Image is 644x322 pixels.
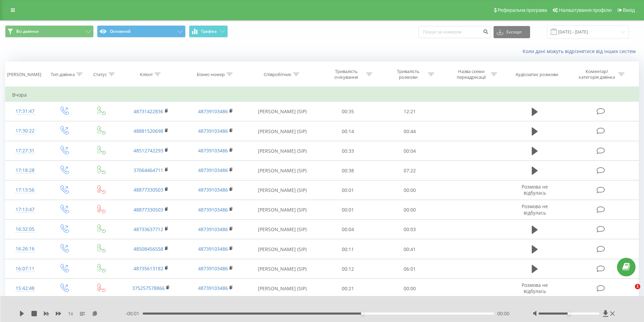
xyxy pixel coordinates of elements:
[258,187,307,193] font: [PERSON_NAME] (SIP)
[516,71,558,77] font: Аудіозапис розмови
[140,71,153,77] font: Клієнт
[258,108,307,115] font: [PERSON_NAME] (SIP)
[342,266,354,272] font: 00:12
[16,226,34,232] font: 16:32:05
[404,226,416,233] font: 00:03
[342,128,354,134] font: 00:14
[497,310,509,317] font: 00:00
[12,92,27,98] font: Вчора
[5,25,94,38] button: Всі дзвінки
[506,29,522,35] font: Експорт
[623,7,635,13] font: Вихід
[198,265,228,272] a: 48739103486
[361,312,363,315] div: Мітка доступності
[7,71,41,77] font: [PERSON_NAME]
[134,147,163,154] font: 48512742293
[16,265,34,272] font: 16:07:11
[522,203,548,216] font: Розмова не відбулась
[132,285,165,291] a: 375257578866
[198,108,228,115] a: 48739103486
[68,310,71,317] font: 1
[258,206,307,213] font: [PERSON_NAME] (SIP)
[198,226,228,232] font: 48739103486
[342,206,354,213] font: 00:01
[419,26,490,38] input: Пошук за номером
[258,226,307,233] font: [PERSON_NAME] (SIP)
[522,183,548,196] font: Розмова не відбулась
[93,71,107,77] font: Статус
[621,284,637,300] iframe: Живий чат у інтеркомі
[198,128,228,134] a: 48739103486
[568,312,570,315] div: Мітка доступності
[404,266,416,272] font: 06:01
[198,206,228,213] a: 48739103486
[457,68,486,80] font: Назва схеми переадресації
[134,187,163,193] a: 48877330503
[264,71,291,77] font: Співробітник
[342,167,354,174] font: 00:38
[97,25,186,38] button: Основний
[16,127,34,134] font: 17:30:22
[522,282,548,294] font: Розмова не відбулась
[579,68,615,80] font: Коментар/категорія дзвінка
[342,187,354,193] font: 00:01
[404,167,416,174] font: 07:22
[16,245,34,252] font: 16:26:16
[198,246,228,252] a: 48739103486
[498,7,547,13] font: Реферальна програма
[342,148,354,154] font: 00:33
[342,246,354,252] font: 00:11
[334,68,358,80] font: Тривалість очікування
[404,246,416,252] font: 00:41
[16,167,34,173] font: 17:18:28
[16,187,34,193] font: 17:13:56
[342,108,354,115] font: 00:35
[404,285,416,292] font: 00:00
[134,226,163,232] font: 48733637712
[258,128,307,134] font: [PERSON_NAME] (SIP)
[198,167,228,173] a: 48739103486
[636,284,639,289] font: 1
[134,128,163,134] a: 48881520698
[134,167,163,173] a: 37064464711
[404,128,416,134] font: 00:44
[134,246,163,252] a: 48508456558
[404,187,416,193] font: 00:00
[258,148,307,154] font: [PERSON_NAME] (SIP)
[201,28,217,34] font: Графіка
[198,285,228,291] a: 48739103486
[16,147,34,154] font: 17:27:31
[16,28,39,34] font: Всі дзвінки
[342,226,354,233] font: 00:04
[110,28,130,34] font: Основний
[134,265,163,272] a: 48735613182
[134,108,163,115] a: 48731422836
[494,26,530,38] button: Експорт
[197,71,225,77] font: Бізнес-номер
[404,206,416,213] font: 00:00
[397,68,420,80] font: Тривалість розмови
[258,246,307,252] font: [PERSON_NAME] (SIP)
[198,147,228,154] a: 48739103486
[523,48,639,54] a: Коли дані можуть відрізнятися від інших систем
[189,25,228,38] button: Графіка
[16,108,34,114] font: 17:31:47
[198,187,228,193] a: 48739103486
[16,206,34,213] font: 17:13:47
[134,206,163,213] a: 48877330503
[523,48,636,54] font: Коли дані можуть відрізнятися від інших систем
[258,285,307,292] font: [PERSON_NAME] (SIP)
[342,285,354,292] font: 00:21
